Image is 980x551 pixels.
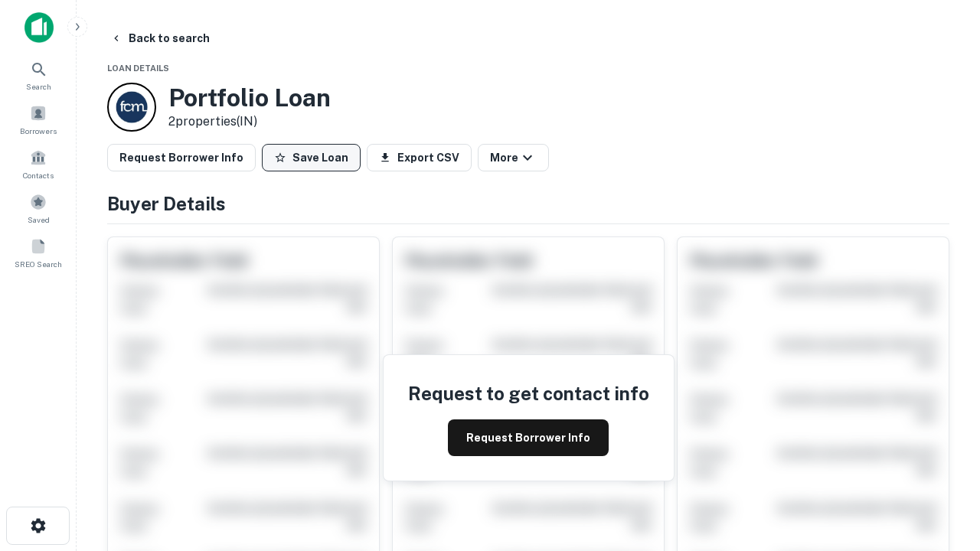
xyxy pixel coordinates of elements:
[107,64,169,73] span: Loan Details
[478,144,549,171] button: More
[24,12,54,43] img: capitalize-icon.png
[107,144,256,171] button: Request Borrower Info
[367,144,472,171] button: Export CSV
[15,258,62,270] span: SREO Search
[26,80,51,93] span: Search
[5,99,72,140] a: Borrowers
[28,214,50,226] span: Saved
[168,112,331,131] p: 2 properties (IN)
[5,54,72,96] a: Search
[104,24,216,52] button: Back to search
[408,380,649,407] h4: Request to get contact info
[448,419,609,456] button: Request Borrower Info
[262,144,361,171] button: Save Loan
[5,232,72,273] a: SREO Search
[5,143,72,184] a: Contacts
[23,169,54,181] span: Contacts
[5,187,72,229] a: Saved
[107,190,949,217] h4: Buyer Details
[168,83,331,112] h3: Portfolio Loan
[20,125,57,137] span: Borrowers
[903,380,980,453] iframe: Chat Widget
